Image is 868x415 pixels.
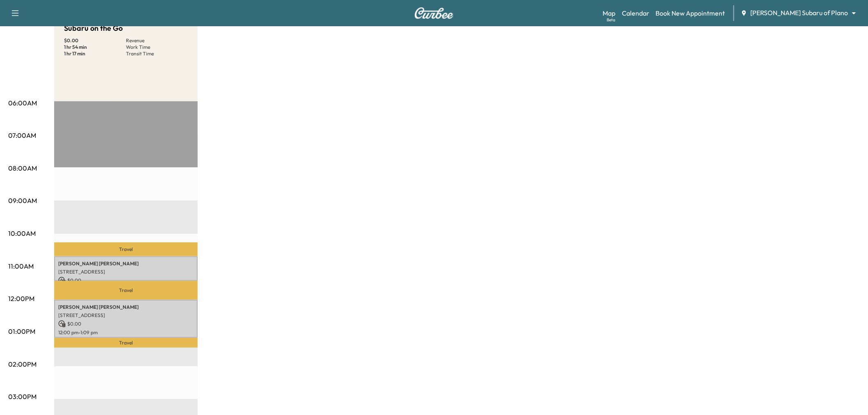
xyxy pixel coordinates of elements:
[603,8,615,18] a: MapBeta
[8,261,34,271] p: 11:00AM
[656,8,725,18] a: Book New Appointment
[8,163,37,173] p: 08:00AM
[8,196,37,205] p: 09:00AM
[622,8,649,18] a: Calendar
[64,44,126,50] p: 1 hr 54 min
[54,338,198,348] p: Travel
[751,8,848,18] span: [PERSON_NAME] Subaru of Plano
[58,312,194,319] p: [STREET_ADDRESS]
[58,320,194,328] p: $ 0.00
[8,98,37,108] p: 06:00AM
[8,130,36,140] p: 07:00AM
[54,281,198,300] p: Travel
[54,242,198,256] p: Travel
[64,23,123,34] h5: Subaru on the Go
[126,50,188,57] p: Transit Time
[58,260,194,267] p: [PERSON_NAME] [PERSON_NAME]
[58,329,194,336] p: 12:00 pm - 1:09 pm
[414,7,454,19] img: Curbee Logo
[8,294,34,303] p: 12:00PM
[8,392,37,401] p: 03:00PM
[126,37,188,44] p: Revenue
[58,269,194,275] p: [STREET_ADDRESS]
[607,17,615,23] div: Beta
[64,37,126,44] p: $ 0.00
[64,50,126,57] p: 1 hr 17 min
[8,228,36,238] p: 10:00AM
[8,359,37,369] p: 02:00PM
[58,304,194,310] p: [PERSON_NAME] [PERSON_NAME]
[126,44,188,50] p: Work Time
[8,326,35,336] p: 01:00PM
[58,277,194,284] p: $ 0.00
